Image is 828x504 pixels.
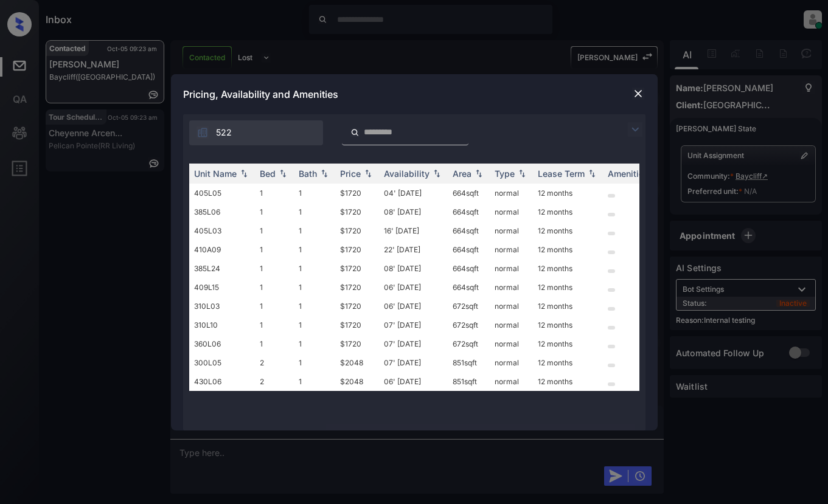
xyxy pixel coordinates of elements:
[294,184,335,202] td: 1
[448,240,490,259] td: 664 sqft
[490,202,533,221] td: normal
[379,221,448,240] td: 16' [DATE]
[516,169,528,178] img: sorting
[379,372,448,391] td: 06' [DATE]
[294,278,335,297] td: 1
[277,169,289,178] img: sorting
[340,168,361,179] div: Price
[189,353,255,372] td: 300L05
[318,169,330,178] img: sorting
[189,202,255,221] td: 385L06
[260,168,276,179] div: Bed
[335,297,379,316] td: $1720
[379,184,448,202] td: 04' [DATE]
[448,372,490,391] td: 851 sqft
[255,221,294,240] td: 1
[362,169,374,178] img: sorting
[632,88,644,100] img: close
[255,316,294,334] td: 1
[533,316,603,334] td: 12 months
[294,353,335,372] td: 1
[448,184,490,202] td: 664 sqft
[533,372,603,391] td: 12 months
[255,334,294,353] td: 1
[448,316,490,334] td: 672 sqft
[379,334,448,353] td: 07' [DATE]
[384,168,430,179] div: Availability
[490,316,533,334] td: normal
[379,259,448,278] td: 08' [DATE]
[448,259,490,278] td: 664 sqft
[335,184,379,202] td: $1720
[335,372,379,391] td: $2048
[335,221,379,240] td: $1720
[335,353,379,372] td: $2048
[189,297,255,316] td: 310L03
[255,184,294,202] td: 1
[255,297,294,316] td: 1
[533,353,603,372] td: 12 months
[379,353,448,372] td: 07' [DATE]
[350,127,360,138] img: icon-zuma
[490,278,533,297] td: normal
[335,259,379,278] td: $1720
[533,259,603,278] td: 12 months
[197,126,209,139] img: icon-zuma
[490,372,533,391] td: normal
[533,240,603,259] td: 12 months
[189,221,255,240] td: 405L03
[255,372,294,391] td: 2
[490,297,533,316] td: normal
[490,184,533,202] td: normal
[533,334,603,353] td: 12 months
[379,297,448,316] td: 06' [DATE]
[586,169,598,178] img: sorting
[490,334,533,353] td: normal
[473,169,485,178] img: sorting
[255,353,294,372] td: 2
[379,240,448,259] td: 22' [DATE]
[255,240,294,259] td: 1
[448,202,490,221] td: 664 sqft
[490,221,533,240] td: normal
[189,278,255,297] td: 409L15
[294,202,335,221] td: 1
[448,221,490,240] td: 664 sqft
[294,316,335,334] td: 1
[608,168,649,179] div: Amenities
[533,202,603,221] td: 12 months
[448,353,490,372] td: 851 sqft
[189,259,255,278] td: 385L24
[533,297,603,316] td: 12 months
[294,221,335,240] td: 1
[379,278,448,297] td: 06' [DATE]
[538,168,585,179] div: Lease Term
[379,202,448,221] td: 08' [DATE]
[294,297,335,316] td: 1
[448,297,490,316] td: 672 sqft
[533,184,603,202] td: 12 months
[294,372,335,391] td: 1
[490,259,533,278] td: normal
[255,202,294,221] td: 1
[171,74,658,114] div: Pricing, Availability and Amenities
[533,221,603,240] td: 12 months
[294,334,335,353] td: 1
[379,316,448,334] td: 07' [DATE]
[255,259,294,278] td: 1
[448,278,490,297] td: 664 sqft
[490,353,533,372] td: normal
[533,278,603,297] td: 12 months
[628,122,642,137] img: icon-zuma
[490,240,533,259] td: normal
[189,372,255,391] td: 430L06
[189,316,255,334] td: 310L10
[448,334,490,353] td: 672 sqft
[453,168,471,179] div: Area
[189,240,255,259] td: 410A09
[431,169,443,178] img: sorting
[238,169,250,178] img: sorting
[299,168,317,179] div: Bath
[335,278,379,297] td: $1720
[335,202,379,221] td: $1720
